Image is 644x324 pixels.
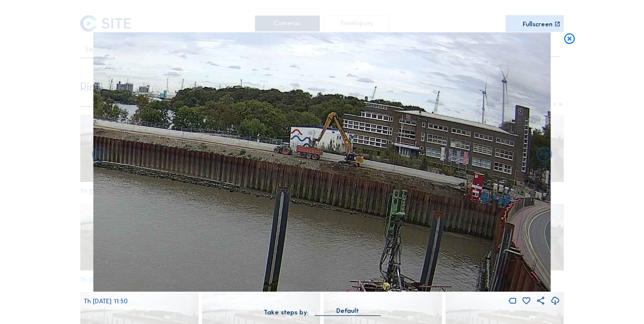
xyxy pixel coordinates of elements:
[523,21,553,28] div: Fullscreen
[90,146,109,165] i: Forward
[535,146,554,165] i: Back
[264,309,309,316] div: Take steps by:
[315,306,380,315] div: Default
[93,32,551,292] img: Image
[84,297,128,305] span: Th [DATE] 11:50
[336,306,359,315] div: Default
